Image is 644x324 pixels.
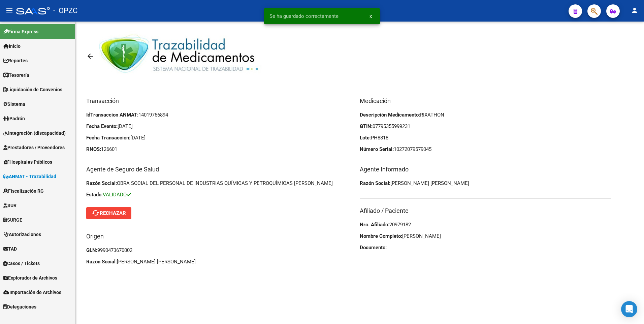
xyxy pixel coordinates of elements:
[3,216,22,224] span: SURGE
[3,245,17,253] span: TAD
[3,231,41,238] span: Autorizaciones
[364,10,377,22] button: x
[138,112,168,118] span: 14019766894
[3,57,28,64] span: Reportes
[86,96,338,106] h3: Transacción
[3,86,62,93] span: Liquidación de Convenios
[420,112,444,118] span: RIXATHON
[3,115,25,122] span: Padrón
[3,42,21,50] span: Inicio
[3,144,65,151] span: Prestadores / Proveedores
[360,123,611,130] p: GTIN:
[3,260,40,267] span: Casos / Tickets
[360,232,611,240] p: Nombre Completo:
[3,129,66,137] span: Integración (discapacidad)
[118,123,133,129] span: [DATE]
[360,111,611,119] p: Descripción Medicamento:
[390,180,469,186] span: [PERSON_NAME] [PERSON_NAME]
[360,206,611,216] h3: Afiliado / Paciente
[360,244,611,251] p: Documento:
[86,165,338,174] h3: Agente de Seguro de Salud
[389,222,411,228] span: 20979182
[130,135,146,141] span: [DATE]
[101,146,117,152] span: 126601
[269,13,339,20] span: Se ha guardado correctamente
[99,31,264,82] img: anmat.jpeg
[92,209,100,217] mat-icon: cached
[3,71,29,79] span: Tesorería
[3,158,52,166] span: Hospitales Públicos
[3,28,38,35] span: Firma Express
[53,3,77,18] span: - OPZC
[3,202,17,209] span: SUR
[360,134,611,141] p: Lote:
[3,274,57,282] span: Explorador de Archivos
[394,146,431,152] span: 10272079579045
[360,165,611,174] h3: Agente Informado
[369,13,372,19] span: x
[86,180,338,187] p: Razón Social:
[3,100,25,108] span: Sistema
[3,173,56,180] span: ANMAT - Trazabilidad
[360,180,611,187] p: Razón Social:
[86,232,338,241] h3: Origen
[86,191,338,198] p: Estado:
[86,247,338,254] p: GLN:
[3,289,61,296] span: Importación de Archivos
[360,221,611,228] p: Nro. Afiliado:
[97,247,132,253] span: 9990473670002
[3,187,44,195] span: Fiscalización RG
[92,210,126,216] span: Rechazar
[360,96,611,106] h3: Medicación
[86,52,94,60] mat-icon: arrow_back
[371,135,388,141] span: PH8818
[86,111,338,119] p: IdTransaccion ANMAT:
[5,6,13,14] mat-icon: menu
[621,301,637,317] div: Open Intercom Messenger
[631,6,639,14] mat-icon: person
[86,134,338,141] p: Fecha Transaccion:
[86,145,338,153] p: RNOS:
[103,192,131,198] span: VALIDADO
[360,145,611,153] p: Número Serial:
[402,233,441,239] span: [PERSON_NAME]
[86,123,338,130] p: Fecha Evento:
[86,258,338,265] p: Razón Social:
[117,180,333,186] span: OBRA SOCIAL DEL PERSONAL DE INDUSTRIAS QUÍMICAS Y PETROQUÍMICAS [PERSON_NAME]
[86,207,131,219] button: Rechazar
[117,259,196,265] span: [PERSON_NAME] [PERSON_NAME]
[373,123,410,129] span: 07795355999231
[3,303,36,311] span: Delegaciones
